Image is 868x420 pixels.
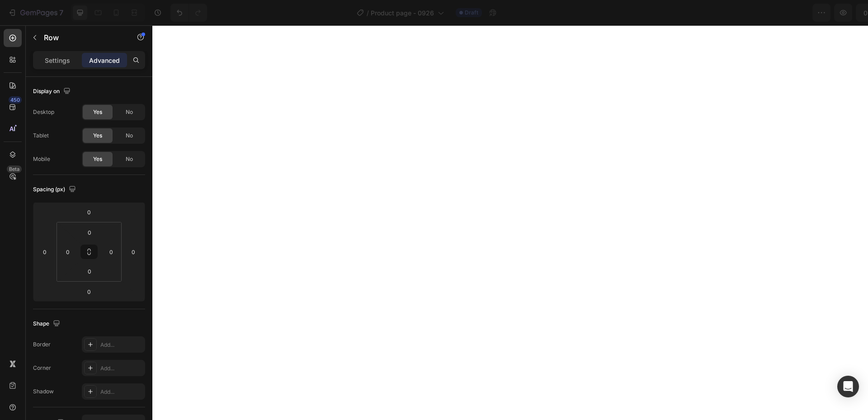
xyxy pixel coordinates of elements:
[61,245,75,259] input: 0px
[837,376,859,397] div: Open Intercom Messenger
[170,4,207,22] div: Undo/Redo
[9,96,22,104] div: 450
[80,226,99,239] input: 0px
[100,341,143,349] div: Add...
[816,8,838,18] div: Publish
[45,56,70,65] p: Settings
[367,8,369,18] span: /
[93,155,102,163] span: Yes
[80,264,99,278] input: 0px
[808,4,846,22] button: Publish
[33,132,49,140] div: Tablet
[38,245,52,259] input: 0
[89,56,120,65] p: Advanced
[4,4,67,22] button: 7
[683,4,771,22] button: 0 product assigned
[465,9,478,17] span: Draft
[100,388,143,396] div: Add...
[774,4,804,22] button: Save
[33,364,51,372] div: Corner
[126,155,133,163] span: No
[127,245,140,259] input: 0
[93,132,102,140] span: Yes
[93,108,102,116] span: Yes
[33,108,54,116] div: Desktop
[33,155,50,163] div: Mobile
[690,8,750,18] span: 0 product assigned
[7,165,22,173] div: Beta
[126,132,133,140] span: No
[33,387,54,396] div: Shadow
[371,8,434,18] span: Product page - 0926
[33,318,62,330] div: Shape
[104,245,118,259] input: 0px
[782,9,797,17] span: Save
[126,108,133,116] span: No
[80,285,98,298] input: 0
[33,85,72,98] div: Display on
[59,7,63,18] p: 7
[33,340,51,349] div: Border
[100,364,143,373] div: Add...
[80,205,98,219] input: 0
[44,32,121,43] p: Row
[152,25,868,420] iframe: Design area
[33,184,78,196] div: Spacing (px)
